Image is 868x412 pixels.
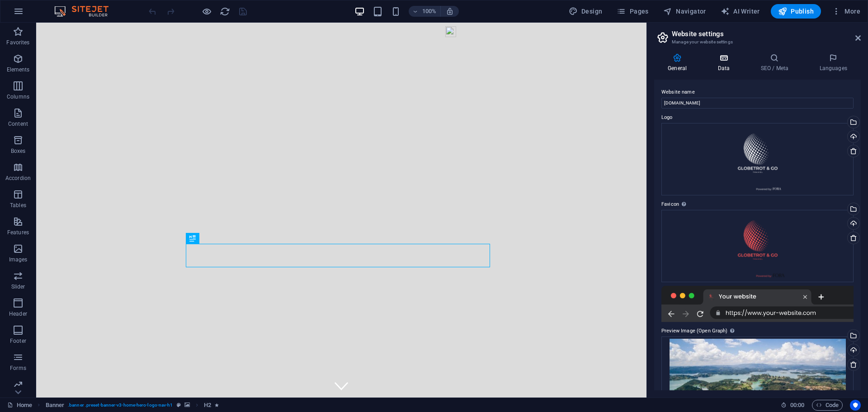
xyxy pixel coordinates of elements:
h4: SEO / Meta [747,53,806,72]
p: Forms [10,365,26,372]
p: Header [9,310,27,317]
p: Boxes [11,147,26,155]
i: On resize automatically adjust zoom level to fit chosen device. [446,7,454,15]
h6: Session time [781,400,805,411]
span: Pages [617,7,648,16]
span: AI Writer [721,7,760,16]
input: Name... [661,98,854,109]
p: Content [8,120,28,128]
button: Code [812,400,843,411]
button: Pages [613,4,652,19]
h4: Languages [806,53,861,72]
p: Accordion [5,175,31,182]
label: Preview Image (Open Graph) [661,326,854,336]
button: 100% [409,6,441,17]
label: Logo [661,112,854,123]
button: AI Writer [717,4,764,19]
p: Slider [11,283,25,290]
span: Click to select. Double-click to edit [46,400,65,411]
h2: Website settings [672,30,861,38]
i: Element contains an animation [215,403,219,407]
span: : [797,402,798,408]
img: npw-badge-icon.svg [838,99,845,107]
button: More [828,4,864,19]
label: Website name [661,87,854,98]
h6: 100% [422,6,437,17]
button: Usercentrics [850,400,861,411]
h3: Manage your website settings [672,38,843,46]
span: 00 00 [790,400,804,411]
button: reload [219,6,230,17]
span: More [832,7,860,16]
span: Design [569,7,603,16]
p: Elements [7,66,30,73]
p: Columns [7,93,29,100]
h4: Data [704,53,747,72]
span: Navigator [663,7,706,16]
p: Footer [10,337,26,345]
h4: General [654,53,704,72]
i: This element contains a background [184,403,190,407]
i: Reload page [220,6,230,17]
p: Features [7,229,29,236]
button: Design [565,4,606,19]
div: LogoGlobetrotWhite1-43YmyIjHB3u7vW3wNP1Kig.png [661,123,854,195]
div: LogoGlobetrotOrange-z82h21qj6Jwgt7FSoRUMww-aGGdovyJwTRGL9TWa2t1-A.png [661,210,854,282]
span: Publish [778,7,814,16]
span: Code [816,400,839,411]
i: This element is a customizable preset [177,403,181,407]
p: Images [9,256,28,263]
span: . banner .preset-banner-v3-home-hero-logo-nav-h1 [68,400,173,411]
p: Favorites [6,39,29,46]
button: Navigator [660,4,710,19]
img: Editor Logo [52,6,120,17]
a: Click to cancel selection. Double-click to open Pages [7,400,32,411]
button: Click here to leave preview mode and continue editing [201,6,212,17]
span: Click to select. Double-click to edit [204,400,211,411]
button: Publish [771,4,821,19]
p: Tables [10,202,26,209]
label: Favicon [661,199,854,210]
nav: breadcrumb [46,400,219,411]
div: Design (Ctrl+Alt+Y) [565,4,606,19]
